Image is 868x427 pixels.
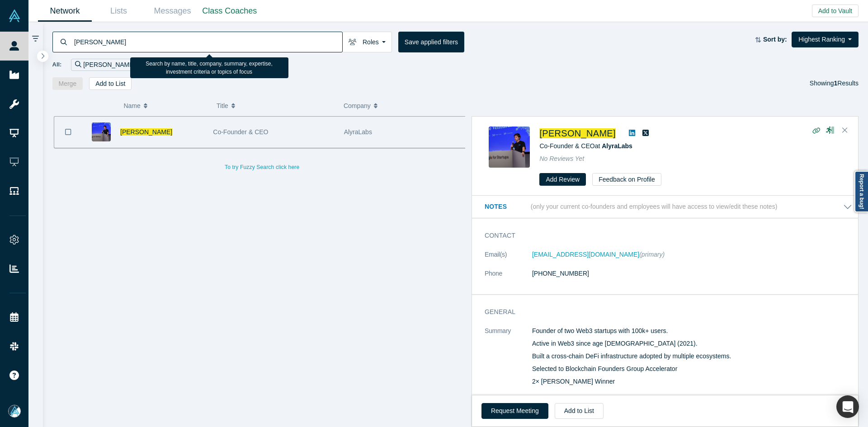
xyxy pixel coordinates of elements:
strong: 1 [834,80,838,87]
button: Roles [342,32,392,52]
span: All: [52,60,62,69]
p: (only your current co-founders and employees will have access to view/edit these notes) [531,203,778,211]
button: Feedback on Profile [592,173,661,186]
button: Request Meeting [481,403,548,419]
button: Add to Vault [812,5,859,17]
h3: Notes [485,202,529,211]
p: Active in Web3 since age [DEMOGRAPHIC_DATA] (2021). [532,339,852,348]
a: Messages [146,0,199,22]
span: Company [344,96,371,115]
a: [EMAIL_ADDRESS][DOMAIN_NAME] [532,251,639,258]
img: Mia Scott's Account [8,405,21,418]
button: Title [217,96,334,115]
p: Founder of two Web3 startups with 100k+ users. [532,326,852,336]
button: Company [344,96,461,115]
span: AlyraLabs [344,128,372,136]
span: (primary) [639,251,665,258]
a: AlyraLabs [602,142,632,150]
button: To try Fuzzy Search click here [218,161,306,173]
p: Selected to Blockchain Founders Group Accelerator [532,364,852,374]
div: [PERSON_NAME] [71,59,146,71]
button: Add Review [539,173,586,186]
button: Notes (only your current co-founders and employees will have access to view/edit these notes) [485,202,852,211]
img: Vitalii Hrytsak's Profile Image [92,122,111,141]
strong: Sort by: [763,36,787,43]
dt: Summary [485,326,532,396]
span: Co-Founder & CEO at [539,142,632,150]
span: Title [217,96,228,115]
img: Alchemist Vault Logo [8,9,21,22]
button: Remove Filter [135,60,142,70]
span: Co-Founder & CEO [213,128,268,136]
h3: Contact [485,231,840,240]
button: Bookmark [54,117,82,148]
div: Showing [810,77,859,90]
span: Results [834,80,859,87]
button: Add to List [555,403,604,419]
a: Class Coaches [199,0,260,22]
a: [PERSON_NAME] [539,128,615,138]
a: Lists [92,0,146,22]
button: Close [838,123,852,138]
p: 2× [PERSON_NAME] Winner [532,377,852,386]
button: Save applied filters [398,32,464,52]
a: [PERSON_NAME] [120,128,172,136]
button: Highest Ranking [792,32,859,47]
button: Add to List [89,77,132,90]
button: Name [123,96,207,115]
button: Merge [52,77,83,90]
dt: Email(s) [485,250,532,269]
input: Search by name, title, company, summary, expertise, investment criteria or topics of focus [73,31,342,52]
span: No Reviews Yet [539,155,584,162]
a: [PHONE_NUMBER] [532,270,589,277]
img: Vitalii Hrytsak's Profile Image [489,127,530,168]
a: Report a bug! [854,171,868,212]
span: Name [123,96,140,115]
a: Network [38,0,92,22]
dt: Phone [485,269,532,288]
h3: General [485,307,840,317]
p: Built a cross-chain DeFi infrastructure adopted by multiple ecosystems. [532,352,852,361]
